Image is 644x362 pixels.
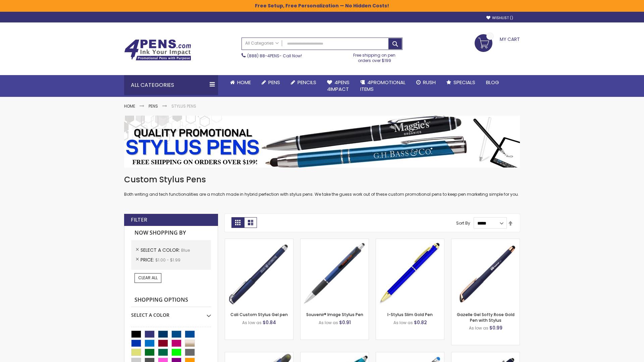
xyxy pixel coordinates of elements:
[451,239,520,244] a: Gazelle Gel Softy Rose Gold Pen with Stylus-Blue
[237,79,251,86] span: Home
[306,312,363,317] a: Souvenir® Image Stylus Pen
[301,239,369,307] img: Souvenir® Image Stylus Pen-Blue
[298,79,316,86] span: Pencils
[225,75,256,90] a: Home
[131,307,211,318] div: Select A Color
[131,216,147,224] strong: Filter
[124,39,191,61] img: 4Pens Custom Pens and Promotional Products
[387,312,433,317] a: I-Stylus Slim Gold Pen
[411,75,441,90] a: Rush
[322,75,355,97] a: 4Pens4impact
[124,116,520,168] img: Stylus Pens
[225,239,293,307] img: Cali Custom Stylus Gel pen-Blue
[155,257,180,263] span: $1.00 - $1.99
[181,247,190,253] span: Blue
[355,75,411,97] a: 4PROMOTIONALITEMS
[327,79,350,93] span: 4Pens 4impact
[256,75,285,90] a: Pens
[456,220,470,226] label: Sort By
[414,319,427,326] span: $0.82
[247,53,279,59] a: (888) 88-4PENS
[231,217,244,228] strong: Grid
[319,320,338,325] span: As low as
[486,79,499,86] span: Blog
[225,352,293,358] a: Souvenir® Jalan Highlighter Stylus Pen Combo-Blue
[124,174,520,197] div: Both writing and tech functionalities are a match made in hybrid perfection with stylus pens. We ...
[138,275,158,281] span: Clear All
[124,75,218,95] div: All Categories
[469,325,488,331] span: As low as
[171,103,196,109] strong: Stylus Pens
[301,239,369,244] a: Souvenir® Image Stylus Pen-Blue
[376,239,444,244] a: I-Stylus Slim Gold-Blue
[376,352,444,358] a: Islander Softy Gel with Stylus - ColorJet Imprint-Blue
[242,38,282,49] a: All Categories
[230,312,288,317] a: Cali Custom Stylus Gel pen
[149,103,158,109] a: Pens
[453,79,475,86] span: Specials
[360,79,406,93] span: 4PROMOTIONAL ITEMS
[285,75,322,90] a: Pencils
[245,41,279,46] span: All Categories
[393,320,413,325] span: As low as
[131,226,211,240] strong: Now Shopping by
[141,247,181,253] span: Select A Color
[489,324,502,331] span: $0.99
[247,53,302,59] span: - Call Now!
[339,319,351,326] span: $0.91
[457,312,515,323] a: Gazelle Gel Softy Rose Gold Pen with Stylus
[451,352,520,358] a: Custom Soft Touch® Metal Pens with Stylus-Blue
[441,75,481,90] a: Specials
[225,239,293,244] a: Cali Custom Stylus Gel pen-Blue
[124,174,520,185] h1: Custom Stylus Pens
[242,320,262,325] span: As low as
[346,50,403,63] div: Free shipping on pen orders over $199
[451,239,520,307] img: Gazelle Gel Softy Rose Gold Pen with Stylus-Blue
[263,319,276,326] span: $0.84
[486,15,513,20] a: Wishlist
[135,273,161,283] a: Clear All
[301,352,369,358] a: Neon Stylus Highlighter-Pen Combo-Blue
[124,103,135,109] a: Home
[131,293,211,307] strong: Shopping Options
[268,79,280,86] span: Pens
[141,256,155,263] span: Price
[376,239,444,307] img: I-Stylus Slim Gold-Blue
[481,75,504,90] a: Blog
[423,79,436,86] span: Rush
